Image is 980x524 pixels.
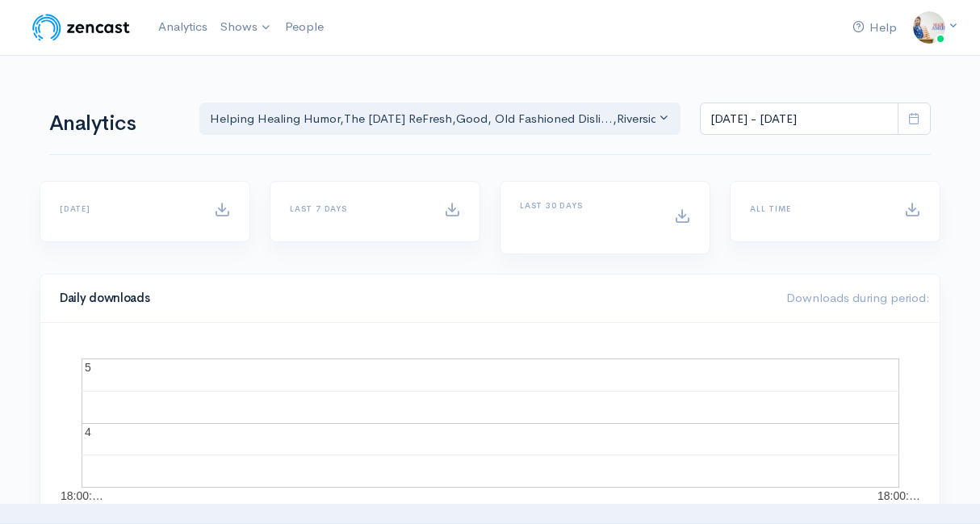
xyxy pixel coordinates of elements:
h6: Last 7 days [290,204,425,213]
h1: Analytics [49,112,180,136]
h4: Daily downloads [60,291,767,305]
text: 18:00:… [877,489,920,502]
a: Shows [214,10,279,45]
img: ... [913,11,945,44]
a: Help [846,10,903,45]
span: Downloads during period: [786,290,930,305]
a: Analytics [152,10,214,44]
button: Helping Healing Humor, The Friday ReFresh, Good, Old Fashioned Disli..., Riverside Knight Lights [199,103,681,136]
h6: [DATE] [60,204,195,213]
text: 18:00:… [61,489,103,502]
h6: Last 30 days [520,201,655,210]
img: ZenCast Logo [30,11,132,44]
h6: All time [750,204,885,213]
a: People [279,10,330,44]
svg: A chart. [60,342,920,504]
text: 5 [85,361,91,374]
text: 4 [85,425,91,438]
div: Helping Healing Humor , The [DATE] ReFresh , Good, Old Fashioned Disli... , Riverside Knight Lights [210,110,655,128]
input: analytics date range selector [700,103,898,136]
